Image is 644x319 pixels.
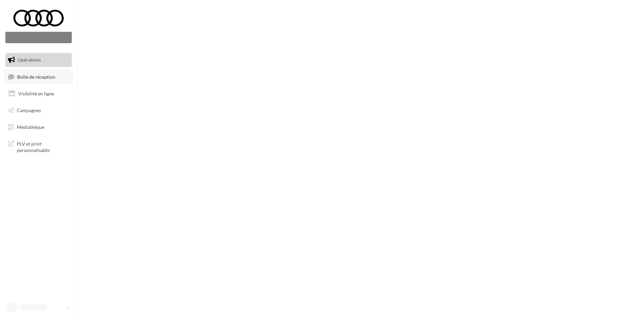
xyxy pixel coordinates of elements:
span: Médiathèque [17,124,44,130]
a: Médiathèque [4,120,73,134]
a: Opérations [4,53,73,67]
div: Nouvelle campagne [5,32,72,43]
a: Visibilité en ligne [4,87,73,101]
a: Campagnes [4,103,73,117]
a: PLV et print personnalisable [4,137,73,156]
a: Boîte de réception [4,70,73,84]
span: Visibilité en ligne [18,91,54,96]
span: PLV et print personnalisable [17,139,69,154]
span: Boîte de réception [17,74,55,79]
span: Campagnes [17,107,41,113]
span: Opérations [17,57,41,63]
